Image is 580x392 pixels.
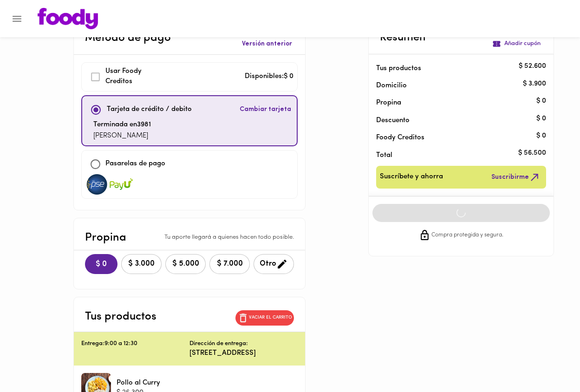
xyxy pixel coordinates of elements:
[376,64,531,73] p: Tus productos
[238,100,293,120] button: Cambiar tarjeta
[260,258,288,270] span: Otro
[376,116,410,125] p: Descuento
[164,233,294,242] p: Tu aporte llegará a quienes hacen todo posible.
[536,96,546,106] p: $ 0
[235,310,294,326] button: Vaciar el carrito
[254,254,294,274] button: Otro
[523,79,546,89] p: $ 3.900
[38,8,98,29] img: logo.png
[242,39,292,49] span: Versión anterior
[380,29,426,46] p: Resumen
[93,120,151,131] p: Terminada en 3981
[105,159,165,170] p: Pasarelas de pago
[85,30,171,46] p: Método de pago
[105,66,169,87] p: Usar Foody Creditos
[504,39,541,48] p: Añadir cupón
[519,62,546,72] p: $ 52.600
[518,149,546,158] p: $ 56.500
[536,131,546,141] p: $ 0
[85,254,117,274] button: $ 0
[189,340,248,348] p: Dirección de entrega:
[215,260,244,268] span: $ 7.000
[380,171,443,183] span: Suscríbete y ahorra
[376,98,531,108] p: Propina
[249,314,292,321] p: Vaciar el carrito
[376,133,531,143] p: Foody Creditos
[6,7,28,30] button: Menu
[376,150,531,160] p: Total
[536,114,546,124] p: $ 0
[85,308,156,325] p: Tus productos
[92,260,110,269] span: $ 0
[245,72,293,82] p: Disponibles: $ 0
[81,340,189,348] p: Entrega: 9:00 a 12:30
[127,260,156,268] span: $ 3.000
[491,171,541,183] span: Suscribirme
[110,174,133,195] img: visa
[526,338,571,383] iframe: Messagebird Livechat Widget
[209,254,250,274] button: $ 7.000
[240,38,294,51] button: Versión anterior
[85,174,109,195] img: visa
[490,38,542,50] button: Añadir cupón
[85,229,126,246] p: Propina
[117,378,160,388] p: Pollo al Curry
[489,170,542,185] button: Suscribirme
[121,254,162,274] button: $ 3.000
[107,105,192,115] p: Tarjeta de crédito / debito
[165,254,206,274] button: $ 5.000
[93,131,151,142] p: [PERSON_NAME]
[431,231,503,240] span: Compra protegida y segura.
[240,105,291,114] span: Cambiar tarjeta
[376,81,407,91] p: Domicilio
[171,260,200,268] span: $ 5.000
[189,348,298,358] p: [STREET_ADDRESS]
